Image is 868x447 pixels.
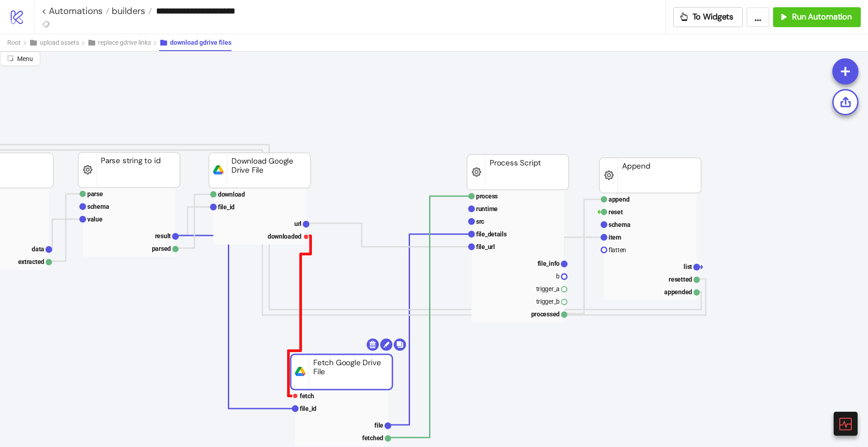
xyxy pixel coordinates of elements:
text: src [476,218,484,225]
span: Run Automation [792,12,852,22]
text: schema [87,203,109,210]
text: process [476,193,498,200]
button: upload assets [29,34,87,51]
text: fetch [300,392,314,400]
button: download gdrive files [159,34,231,51]
text: download [218,191,245,198]
text: item [609,234,621,241]
text: reset [609,208,623,216]
button: replace gdrive links [87,34,159,51]
text: data [32,245,44,253]
text: value [87,216,103,223]
a: builders [109,6,152,15]
text: list [684,263,692,270]
text: schema [609,221,631,228]
span: upload assets [40,39,79,46]
text: file [374,422,383,429]
text: file_id [218,203,235,211]
span: builders [109,5,145,17]
text: b [556,273,560,280]
text: file_url [476,243,495,250]
text: url [294,220,302,227]
text: flatten [609,246,626,254]
span: replace gdrive links [98,39,151,46]
span: download gdrive files [170,39,231,46]
button: Run Automation [773,7,861,27]
span: Menu [17,55,33,62]
text: file_details [476,231,507,238]
span: Root [7,39,21,46]
text: parse [87,190,103,198]
text: file_info [538,260,560,267]
span: radius-bottomright [7,55,14,61]
a: < Automations [42,6,109,15]
button: Root [7,34,29,51]
text: runtime [476,205,498,212]
text: append [609,196,630,203]
button: ... [746,7,769,27]
button: To Widgets [673,7,743,27]
span: To Widgets [693,12,734,22]
text: result [155,232,171,240]
text: file_id [300,405,316,412]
